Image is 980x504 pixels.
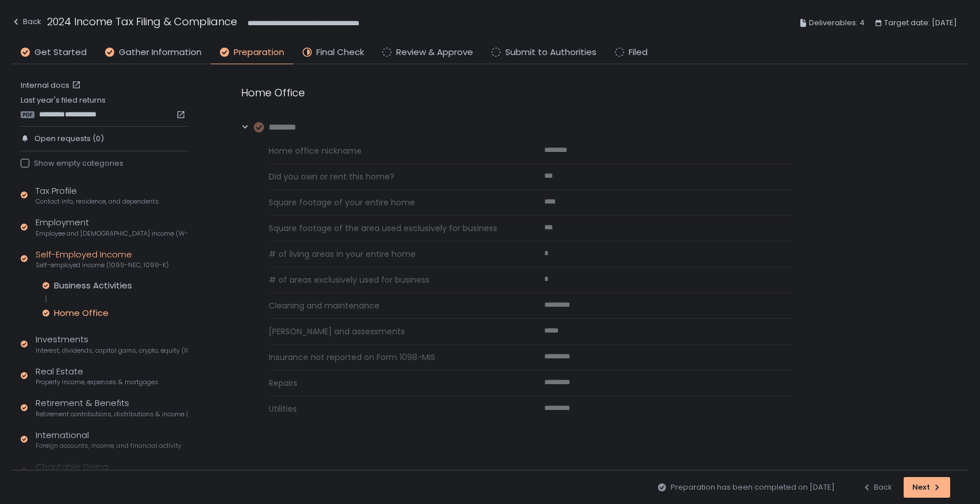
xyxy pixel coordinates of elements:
[671,482,835,493] span: Preparation has been completed on [DATE]
[269,222,517,234] span: Square footage of the area used exclusively for business
[36,378,158,386] span: Property income, expenses & mortgages
[269,377,517,389] span: Repairs
[119,46,202,59] span: Gather Information
[21,95,188,119] div: Last year's filed returns
[36,197,159,206] span: Contact info, residence, and dependents
[269,351,517,363] span: Insurance not reported on Form 1098-MIS
[269,403,517,415] span: Utilities
[269,248,517,260] span: # of living areas in your entire home
[11,14,41,33] button: Back
[54,280,132,291] div: Business Activities
[21,80,83,91] a: Internal docs
[234,46,284,59] span: Preparation
[34,134,104,144] span: Open requests (0)
[36,261,169,269] span: Self-employed income (1099-NEC, 1099-K)
[629,46,648,59] span: Filed
[36,185,159,206] div: Tax Profile
[34,46,87,59] span: Get Started
[36,333,188,355] div: Investments
[36,346,188,355] span: Interest, dividends, capital gains, crypto, equity (1099s, K-1s)
[912,482,942,493] div: Next
[36,248,169,270] div: Self-Employed Income
[36,460,130,482] div: Charitable Giving
[36,365,158,387] div: Real Estate
[269,300,517,311] span: Cleaning and maintenance
[862,482,892,493] div: Back
[505,46,596,59] span: Submit to Authorities
[316,46,364,59] span: Final Check
[36,442,181,450] span: Foreign accounts, income, and financial activity
[904,477,950,498] button: Next
[269,274,517,286] span: # of areas exclusively used for business
[884,16,957,30] span: Target date: [DATE]
[36,410,188,419] span: Retirement contributions, distributions & income (1099-R, 5498)
[241,85,792,100] div: Home Office
[36,397,188,419] div: Retirement & Benefits
[396,46,473,59] span: Review & Approve
[862,477,892,498] button: Back
[269,197,517,208] span: Square footage of your entire home
[36,229,188,238] span: Employee and [DEMOGRAPHIC_DATA] income (W-2s)
[36,429,181,451] div: International
[11,15,41,29] div: Back
[269,171,517,182] span: Did you own or rent this home?
[809,16,865,30] span: Deliverables: 4
[269,145,517,157] span: Home office nickname
[54,307,109,319] div: Home Office
[269,326,517,337] span: [PERSON_NAME] and assessments
[47,14,237,29] h1: 2024 Income Tax Filing & Compliance
[36,216,188,238] div: Employment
